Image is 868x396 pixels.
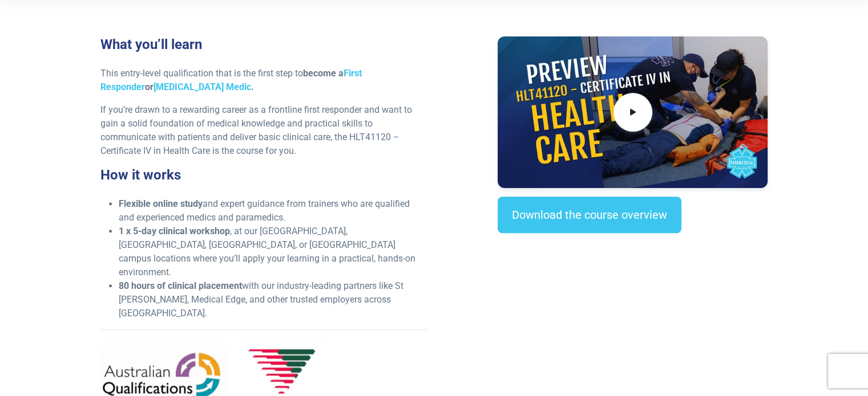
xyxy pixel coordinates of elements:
[119,226,230,236] strong: 1 x 5-day clinical workshop
[498,197,681,233] a: Download the course overview
[100,167,427,183] h3: How it works
[154,81,251,92] a: [MEDICAL_DATA] Medic
[498,256,768,315] iframe: EmbedSocial Universal Widget
[119,198,203,209] strong: Flexible online study
[100,36,427,53] h3: What you’ll learn
[100,68,362,92] strong: become a or .
[100,67,427,94] p: This entry-level qualification that is the first step to
[119,224,427,279] li: , at our [GEOGRAPHIC_DATA], [GEOGRAPHIC_DATA], [GEOGRAPHIC_DATA], or [GEOGRAPHIC_DATA] campus loc...
[100,68,362,92] a: First Responder
[119,279,427,320] li: with our industry-leading partners like St [PERSON_NAME], Medical Edge, and other trusted employe...
[119,280,242,291] strong: 80 hours of clinical placement
[119,197,427,224] li: and expert guidance from trainers who are qualified and experienced medics and paramedics.
[100,103,427,158] p: If you’re drawn to a rewarding career as a frontline first responder and want to gain a solid fou...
